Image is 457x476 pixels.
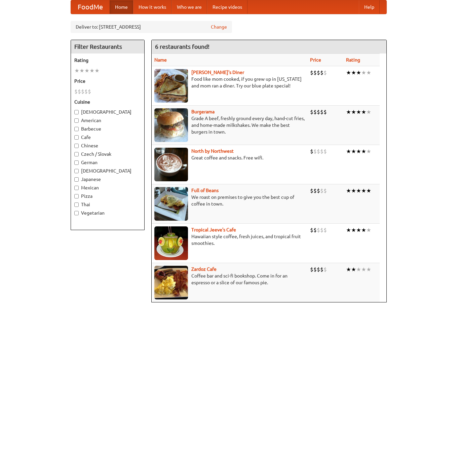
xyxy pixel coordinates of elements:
[191,70,244,75] a: [PERSON_NAME]'s Diner
[366,108,371,116] li: ★
[154,187,188,221] img: beans.jpg
[317,148,320,155] li: $
[74,176,141,183] label: Japanese
[317,69,320,76] li: $
[71,0,110,14] a: FoodMe
[154,115,305,135] p: Grade A beef, freshly ground every day, hand-cut fries, and home-made milkshakes. We make the bes...
[74,203,79,207] input: Thai
[356,266,361,273] li: ★
[310,266,313,273] li: $
[310,69,313,76] li: $
[356,148,361,155] li: ★
[351,226,356,234] li: ★
[74,194,79,198] input: Pizza
[94,67,100,74] li: ★
[323,187,327,194] li: $
[356,69,361,76] li: ★
[346,266,351,273] li: ★
[346,57,360,63] a: Rating
[191,148,234,154] a: North by Northwest
[74,186,79,190] input: Mexican
[74,118,79,123] input: American
[74,152,79,156] input: Czech / Slovak
[78,88,81,95] li: $
[154,272,305,286] p: Coffee bar and sci-fi bookshop. Come in for an espresso or a slice of our famous pie.
[351,148,356,155] li: ★
[74,88,78,95] li: $
[351,108,356,116] li: ★
[154,108,188,142] img: burgerama.jpg
[74,211,79,215] input: Vegetarian
[323,266,327,273] li: $
[310,108,313,116] li: $
[361,226,366,234] li: ★
[74,169,79,173] input: [DEMOGRAPHIC_DATA]
[310,187,313,194] li: $
[191,266,217,272] a: Zardoz Cafe
[84,67,89,74] li: ★
[346,226,351,234] li: ★
[323,226,327,234] li: $
[361,187,366,194] li: ★
[74,201,141,208] label: Thai
[313,226,317,234] li: $
[313,266,317,273] li: $
[346,148,351,155] li: ★
[313,187,317,194] li: $
[351,187,356,194] li: ★
[361,69,366,76] li: ★
[74,109,141,115] label: [DEMOGRAPHIC_DATA]
[110,0,133,14] a: Home
[320,108,323,116] li: $
[211,24,227,30] a: Change
[74,159,141,166] label: German
[74,99,141,105] h5: Cuisine
[154,194,305,207] p: We roast on premises to give you the best cup of coffee in town.
[366,187,371,194] li: ★
[317,187,320,194] li: $
[317,108,320,116] li: $
[313,148,317,155] li: $
[74,67,79,74] li: ★
[191,109,215,114] a: Burgerama
[74,184,141,191] label: Mexican
[346,187,351,194] li: ★
[154,69,188,103] img: sallys.jpg
[346,108,351,116] li: ★
[359,0,380,14] a: Help
[356,108,361,116] li: ★
[323,148,327,155] li: $
[320,148,323,155] li: $
[207,0,247,14] a: Recipe videos
[79,67,84,74] li: ★
[89,67,94,74] li: ★
[74,117,141,124] label: American
[74,127,79,131] input: Barbecue
[356,187,361,194] li: ★
[346,69,351,76] li: ★
[154,233,305,247] p: Hawaiian style coffee, fresh juices, and tropical fruit smoothies.
[191,188,219,193] a: Full of Beans
[74,144,79,148] input: Chinese
[351,69,356,76] li: ★
[74,134,141,141] label: Cafe
[74,160,79,165] input: German
[366,148,371,155] li: ★
[84,88,88,95] li: $
[323,69,327,76] li: $
[74,135,79,140] input: Cafe
[351,266,356,273] li: ★
[154,76,305,89] p: Food like mom cooked, if you grew up in [US_STATE] and mom ran a diner. Try our blue plate special!
[154,154,305,161] p: Great coffee and snacks. Free wifi.
[74,210,141,216] label: Vegetarian
[317,266,320,273] li: $
[191,227,236,232] b: Tropical Jeeve's Cafe
[74,151,141,157] label: Czech / Slovak
[74,57,141,64] h5: Rating
[361,148,366,155] li: ★
[74,168,141,174] label: [DEMOGRAPHIC_DATA]
[320,266,323,273] li: $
